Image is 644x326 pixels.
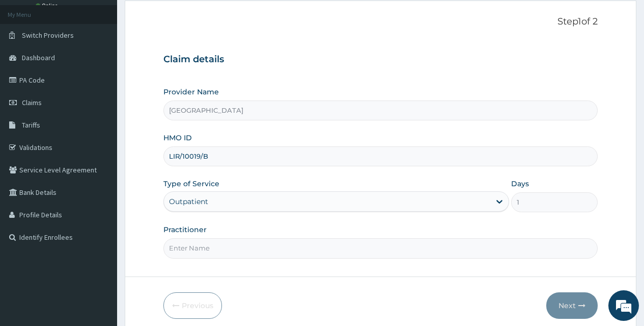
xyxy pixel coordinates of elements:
span: Claims [22,98,42,107]
textarea: Type your message and hit 'Enter' [5,217,194,253]
button: Previous [163,292,222,319]
div: Minimize live chat window [167,5,191,30]
input: Enter Name [163,238,598,258]
div: Outpatient [169,196,208,207]
span: Dashboard [22,53,55,62]
button: Next [546,292,598,319]
span: Tariffs [22,120,40,130]
label: Days [511,179,529,189]
img: d_794563401_company_1708531726252_794563401 [19,51,41,77]
label: Practitioner [163,224,207,235]
input: Enter HMO ID [163,146,598,166]
h3: Claim details [163,54,598,65]
label: HMO ID [163,133,192,143]
p: Step 1 of 2 [163,16,598,28]
span: We're online! [59,98,141,201]
div: Chat with us now [53,57,171,70]
label: Provider Name [163,87,219,97]
label: Type of Service [163,179,219,189]
a: Online [36,2,60,9]
span: Switch Providers [22,31,74,40]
